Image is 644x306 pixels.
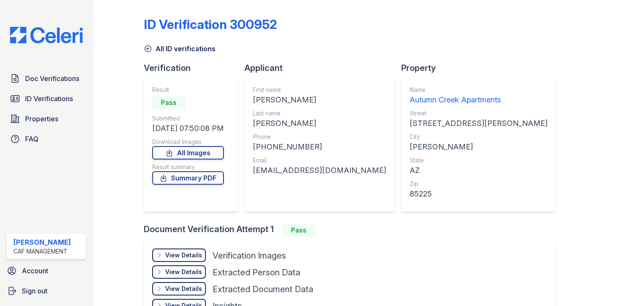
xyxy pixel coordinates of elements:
div: Street [410,109,548,118]
div: Pass [282,223,316,237]
div: [DATE] 07:50:08 PM [152,123,224,134]
span: Account [22,266,48,276]
a: Name Autumn Creek Apartments [410,86,548,106]
div: Name [410,86,548,94]
div: [PERSON_NAME] [253,118,386,129]
div: Email [253,156,386,165]
div: AZ [410,165,548,176]
a: All Images [152,146,224,160]
div: Extracted Document Data [213,283,313,295]
div: [PERSON_NAME] [253,94,386,106]
div: [EMAIL_ADDRESS][DOMAIN_NAME] [253,165,386,176]
div: Phone [253,133,386,141]
div: City [410,133,548,141]
span: ID Verifications [25,94,73,104]
div: Autumn Creek Apartments [410,94,548,106]
div: [PERSON_NAME] [410,141,548,153]
div: Result [152,86,224,94]
span: Sign out [22,286,47,296]
div: Submitted [152,114,224,123]
div: [STREET_ADDRESS][PERSON_NAME] [410,118,548,129]
a: Properties [7,110,86,127]
a: FAQ [7,131,86,147]
div: ID Verification 300952 [144,17,277,32]
div: [PERSON_NAME] [13,237,71,247]
a: Account [3,262,89,279]
div: Document Verification Attempt 1 [144,223,563,237]
a: Doc Verifications [7,70,86,87]
div: [PHONE_NUMBER] [253,141,386,153]
div: Verification Images [213,250,286,262]
span: Properties [25,114,58,124]
span: Doc Verifications [25,73,79,84]
div: Property [401,62,563,74]
div: Pass [152,96,186,109]
div: Result summary [152,163,224,171]
div: Extracted Person Data [213,267,300,278]
a: Summary PDF [152,171,224,185]
div: Verification [144,62,244,74]
a: ID Verifications [7,90,86,107]
div: Download Images [152,138,224,146]
div: View Details [165,251,202,259]
div: View Details [165,285,202,293]
div: Applicant [244,62,401,74]
div: View Details [165,268,202,276]
div: 85225 [410,188,548,200]
div: Zip [410,180,548,188]
div: CAF Management [13,247,71,256]
a: All ID verifications [144,44,216,54]
span: FAQ [25,134,39,144]
div: First name [253,86,386,94]
div: Last name [253,109,386,118]
div: State [410,156,548,165]
img: CE_Logo_Blue-a8612792a0a2168367f1c8372b55b34899dd931a85d93a1a3d3e32e68fde9ad4.png [3,27,89,43]
a: Sign out [3,282,89,299]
